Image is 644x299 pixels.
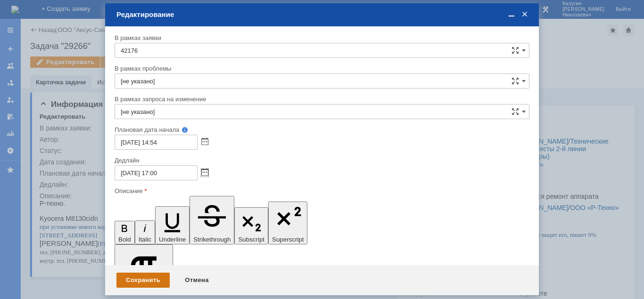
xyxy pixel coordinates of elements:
[115,188,528,194] div: Описание
[159,236,186,243] span: Underline
[116,10,529,19] div: Редактирование
[115,127,516,133] div: Плановая дата начала
[58,40,112,48] span: [PHONE_NUMBER]
[115,96,528,102] div: В рамках запроса на изменение
[4,62,90,68] span: тел. [PHONE_NUMBER], доб. 8442
[4,52,138,60] p: [PERSON_NAME]
[238,236,264,243] span: Subscript
[115,35,528,41] div: В рамках заявки
[62,53,116,60] span: [PHONE_NUMBER]
[4,44,61,51] span: [STREET_ADDRESS]
[268,202,307,244] button: Superscript
[512,77,519,85] span: Сложная форма
[58,25,112,32] span: [PHONE_NUMBER]
[115,157,528,163] div: Дедлайн
[520,10,529,19] span: Закрыть
[190,196,234,244] button: Strikethrough
[118,236,131,243] span: Bold
[135,220,155,244] button: Italic
[4,70,81,77] span: внутр. тел. [PHONE_NUMBER]
[139,236,151,243] span: Italic
[4,19,138,26] div: Kyocera M8130cidn
[4,27,131,43] span: при установке нового картриджа (желтый) МФУ не видит его, пишет 0%
[512,108,519,115] span: Сложная форма
[4,4,138,11] div: Р-техно.
[507,10,516,19] span: Свернуть (Ctrl + M)
[193,236,231,243] span: Strikethrough
[272,236,304,243] span: Superscript
[512,47,519,54] span: Сложная форма
[155,206,190,244] button: Underline
[234,207,268,245] button: Subscript
[115,65,528,72] div: В рамках проблемы
[115,221,135,245] button: Bold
